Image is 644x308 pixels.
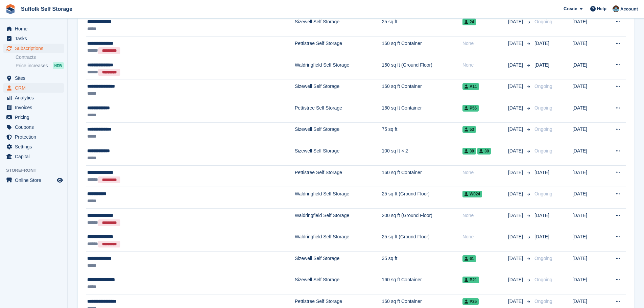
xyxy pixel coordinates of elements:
td: 25 sq ft [382,15,462,37]
span: W024 [462,191,482,197]
span: P56 [462,105,479,112]
span: A11 [462,83,479,90]
span: Storefront [6,167,67,174]
td: 160 sq ft Container [382,37,462,58]
a: menu [3,24,64,33]
span: Ongoing [534,277,552,282]
span: Invoices [15,103,55,112]
span: Online Store [15,175,55,185]
span: Ongoing [534,19,552,24]
td: 160 sq ft Container [382,79,462,101]
span: Ongoing [534,256,552,261]
span: [DATE] [508,255,524,262]
span: 39 [462,148,476,155]
span: Ongoing [534,299,552,304]
td: [DATE] [572,101,603,122]
span: [DATE] [508,62,524,69]
span: [DATE] [534,170,549,175]
td: Sizewell Self Storage [295,79,382,101]
a: menu [3,152,64,161]
td: [DATE] [572,187,603,209]
td: [DATE] [572,230,603,252]
td: Waldringfield Self Storage [295,230,382,252]
span: 24 [462,19,476,25]
td: [DATE] [572,37,603,58]
span: [DATE] [508,212,524,219]
td: 100 sq ft × 2 [382,144,462,166]
td: [DATE] [572,273,603,294]
span: [DATE] [508,83,524,90]
a: menu [3,132,64,142]
span: Tasks [15,34,55,43]
span: Account [620,6,638,13]
span: Ongoing [534,105,552,111]
td: 25 sq ft (Ground Floor) [382,187,462,209]
td: Sizewell Self Storage [295,252,382,273]
a: menu [3,142,64,151]
td: Sizewell Self Storage [295,144,382,166]
td: 25 sq ft (Ground Floor) [382,230,462,252]
span: Ongoing [534,126,552,132]
span: P25 [462,298,479,305]
span: [DATE] [534,234,549,239]
a: Price increases NEW [16,62,64,69]
td: [DATE] [572,208,603,230]
a: menu [3,103,64,112]
span: [DATE] [508,233,524,240]
td: Waldringfield Self Storage [295,187,382,209]
div: None [462,212,508,219]
span: Analytics [15,93,55,102]
span: Capital [15,152,55,161]
span: Protection [15,132,55,142]
span: [DATE] [508,147,524,155]
span: [DATE] [534,213,549,218]
td: Sizewell Self Storage [295,15,382,37]
div: NEW [53,62,64,69]
td: [DATE] [572,15,603,37]
span: Ongoing [534,84,552,89]
span: [DATE] [508,126,524,133]
span: [DATE] [508,276,524,283]
span: Home [15,24,55,33]
td: 160 sq ft Container [382,165,462,187]
span: Create [564,5,577,12]
a: menu [3,175,64,185]
td: Pettistree Self Storage [295,165,382,187]
span: CRM [15,83,55,93]
span: Subscriptions [15,44,55,53]
span: Pricing [15,113,55,122]
span: Ongoing [534,191,552,196]
img: stora-icon-8386f47178a22dfd0bd8f6a31ec36ba5ce8667c1dd55bd0f319d3a0aa187defe.svg [5,4,16,14]
td: [DATE] [572,165,603,187]
span: [DATE] [508,40,524,47]
td: 200 sq ft (Ground Floor) [382,208,462,230]
a: Contracts [16,54,64,61]
span: [DATE] [534,62,549,68]
span: Price increases [16,63,48,69]
td: 160 sq ft Container [382,273,462,294]
td: Waldringfield Self Storage [295,58,382,79]
td: [DATE] [572,79,603,101]
a: menu [3,83,64,93]
td: 75 sq ft [382,122,462,144]
td: Sizewell Self Storage [295,273,382,294]
span: Ongoing [534,148,552,153]
span: 53 [462,126,476,133]
td: Pettistree Self Storage [295,101,382,122]
td: [DATE] [572,144,603,166]
div: None [462,62,508,69]
td: [DATE] [572,252,603,273]
a: menu [3,34,64,43]
span: B21 [462,277,479,283]
img: Lisa Furneaux [613,5,619,12]
span: 61 [462,255,476,262]
td: Sizewell Self Storage [295,122,382,144]
td: [DATE] [572,122,603,144]
a: menu [3,113,64,122]
a: menu [3,73,64,83]
div: None [462,40,508,47]
td: Waldringfield Self Storage [295,208,382,230]
span: Sites [15,73,55,83]
td: [DATE] [572,58,603,79]
span: Settings [15,142,55,151]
